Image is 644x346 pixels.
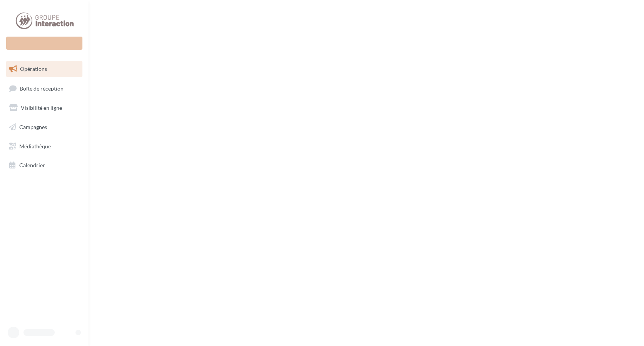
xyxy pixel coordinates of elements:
[6,37,82,50] div: Nouvelle campagne
[5,119,84,135] a: Campagnes
[21,104,62,111] span: Visibilité en ligne
[19,124,47,130] span: Campagnes
[19,162,45,168] span: Calendrier
[5,100,84,116] a: Visibilité en ligne
[20,85,64,91] span: Boîte de réception
[5,61,84,77] a: Opérations
[20,66,47,72] span: Opérations
[5,138,84,155] a: Médiathèque
[5,80,84,97] a: Boîte de réception
[5,157,84,173] a: Calendrier
[19,143,51,149] span: Médiathèque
